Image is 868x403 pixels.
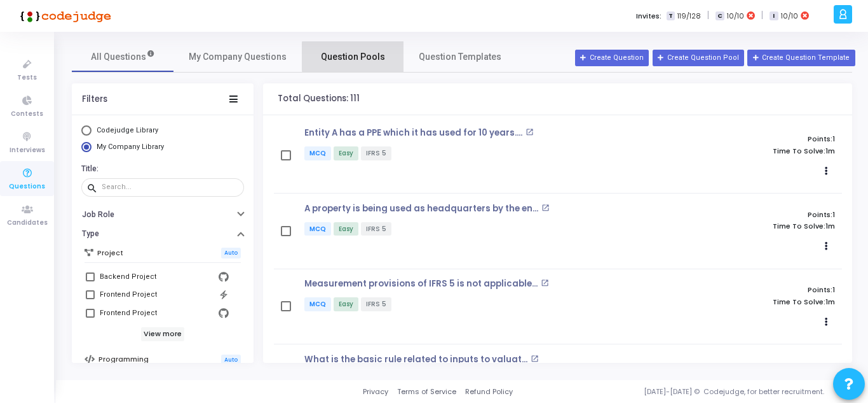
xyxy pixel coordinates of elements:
[832,209,835,220] span: 1
[832,360,835,371] span: 1
[541,279,549,287] mat-icon: open_in_new
[361,146,391,160] span: IFRS 5
[465,386,513,397] a: Refund Policy
[72,204,254,224] button: Job Role
[361,297,391,311] span: IFRS 5
[304,128,522,138] p: Entity A has a PPE which it has used for 10 years....
[727,11,744,22] span: 10/10
[98,355,149,364] h6: Programming
[653,50,744,66] button: Create Question Pool
[141,327,185,341] h6: View more
[304,355,527,365] p: What is the basic rule related to inputs to valuat...
[363,386,388,397] a: Privacy
[221,355,241,365] span: Auto
[747,50,855,66] button: Create Question Template
[97,249,123,257] h6: Project
[100,306,157,321] div: Frontend Project
[667,147,835,155] p: Time To Solve:
[677,11,701,22] span: 119/128
[221,248,241,258] span: Auto
[86,182,102,194] mat-icon: search
[526,128,534,136] mat-icon: open_in_new
[825,147,835,155] span: 1m
[715,11,724,21] span: C
[334,297,358,311] span: Easy
[72,224,254,244] button: Type
[667,11,675,21] span: T
[513,386,852,397] div: [DATE]-[DATE] © Codejudge, for better recruitment.
[100,269,156,285] div: Backend Project
[770,11,778,21] span: I
[334,222,358,236] span: Easy
[667,362,835,370] p: Points:
[419,50,501,64] span: Question Templates
[304,222,331,236] span: MCQ
[575,50,649,66] button: Create Question
[818,237,836,255] button: Actions
[761,9,763,22] span: |
[304,204,538,214] p: A property is being used as headquarters by the en...
[102,183,239,191] input: Search...
[781,11,798,22] span: 10/10
[278,94,360,104] h4: Total Questions: 111
[97,126,158,134] span: Codejudge Library
[97,143,164,151] span: My Company Library
[304,279,538,289] p: Measurement provisions of IFRS 5 is not applicable...
[531,355,539,363] mat-icon: open_in_new
[100,287,157,302] div: Frontend Project
[818,162,836,180] button: Actions
[82,229,99,239] h6: Type
[10,145,45,156] span: Interviews
[81,125,244,155] mat-radio-group: Select Library
[825,222,835,230] span: 1m
[82,94,107,104] div: Filters
[667,211,835,219] p: Points:
[9,181,45,192] span: Questions
[321,50,385,64] span: Question Pools
[334,146,358,160] span: Easy
[667,222,835,230] p: Time To Solve:
[832,134,835,144] span: 1
[16,3,111,29] img: logo
[361,222,391,236] span: IFRS 5
[825,298,835,306] span: 1m
[7,218,48,229] span: Candidates
[304,297,331,311] span: MCQ
[707,9,709,22] span: |
[82,210,114,220] h6: Job Role
[17,73,37,83] span: Tests
[667,286,835,294] p: Points:
[304,146,331,160] span: MCQ
[636,11,661,22] label: Invites:
[397,386,456,397] a: Terms of Service
[189,50,287,64] span: My Company Questions
[818,313,836,331] button: Actions
[11,109,43,120] span: Contests
[832,285,835,295] span: 1
[667,298,835,306] p: Time To Solve:
[541,204,550,212] mat-icon: open_in_new
[81,164,241,174] h6: Title:
[91,50,155,64] span: All Questions
[667,135,835,143] p: Points:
